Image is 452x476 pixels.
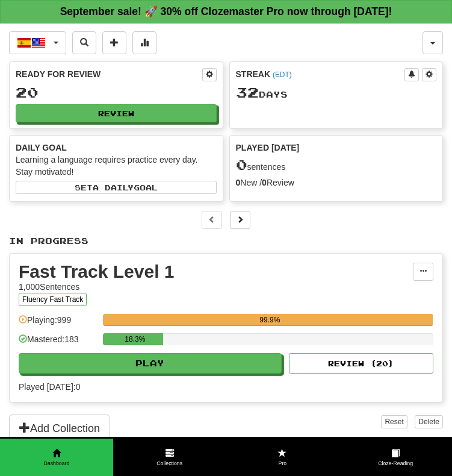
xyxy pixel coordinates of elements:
[236,156,247,173] span: 0
[132,31,156,54] button: More stats
[107,333,163,345] div: 18.3%
[19,333,97,353] div: Mastered: 183
[16,104,217,122] button: Review
[93,183,134,192] span: a daily
[262,178,267,187] strong: 0
[19,381,433,393] span: Played [DATE]: 0
[16,68,202,80] div: Ready for Review
[19,281,413,293] div: 1,000 Sentences
[273,70,292,79] a: (EDT)
[60,5,392,17] strong: September sale! 🚀 30% off Clozemaster Pro now through [DATE]!
[236,142,300,154] span: Played [DATE]
[19,353,282,374] button: Play
[381,415,407,428] button: Reset
[236,157,437,173] div: sentences
[19,263,413,281] div: Fast Track Level 1
[226,460,339,468] span: Pro
[236,68,405,80] div: Streak
[289,353,433,374] button: Review (20)
[16,85,217,100] div: 20
[16,181,217,194] button: Seta dailygoal
[19,293,87,306] button: Fluency Fast Track
[19,314,97,334] div: Playing: 999
[16,142,217,154] div: Daily Goal
[16,154,217,178] div: Learning a language requires practice every day. Stay motivated!
[107,314,433,326] div: 99.9%
[339,460,452,468] span: Cloze-Reading
[102,31,126,54] button: Add sentence to collection
[236,178,241,187] strong: 0
[236,177,437,189] div: New / Review
[9,415,110,442] button: Add Collection
[9,235,443,247] p: In Progress
[236,84,259,101] span: 32
[113,460,226,468] span: Collections
[72,31,96,54] button: Search sentences
[415,415,443,428] button: Delete
[236,85,437,101] div: Day s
